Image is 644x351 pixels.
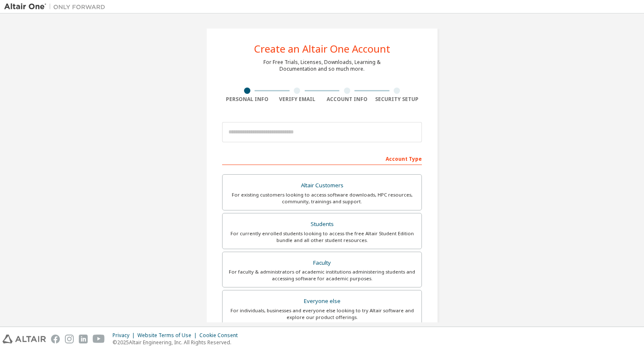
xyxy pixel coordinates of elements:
div: Cookie Consent [199,332,243,339]
div: Security Setup [372,96,422,103]
img: facebook.svg [51,335,60,343]
div: For currently enrolled students looking to access the free Altair Student Edition bundle and all ... [228,230,416,244]
div: Students [228,218,416,230]
div: Account Type [222,152,422,165]
div: Privacy [113,332,137,339]
div: Faculty [228,257,416,269]
img: youtube.svg [93,335,105,343]
img: Altair One [4,3,110,11]
div: Altair Customers [228,180,416,191]
div: Personal Info [222,96,272,103]
div: Create an Altair One Account [254,44,390,54]
img: instagram.svg [65,335,74,343]
div: Verify Email [272,96,322,103]
div: For Free Trials, Licenses, Downloads, Learning & Documentation and so much more. [263,59,381,72]
img: altair_logo.svg [3,335,46,343]
div: For individuals, businesses and everyone else looking to try Altair software and explore our prod... [228,307,416,321]
div: For existing customers looking to access software downloads, HPC resources, community, trainings ... [228,191,416,205]
div: Everyone else [228,295,416,307]
div: Website Terms of Use [137,332,199,339]
p: © 2025 Altair Engineering, Inc. All Rights Reserved. [113,339,243,346]
img: linkedin.svg [79,335,88,343]
div: Account Info [322,96,372,103]
div: For faculty & administrators of academic institutions administering students and accessing softwa... [228,269,416,282]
